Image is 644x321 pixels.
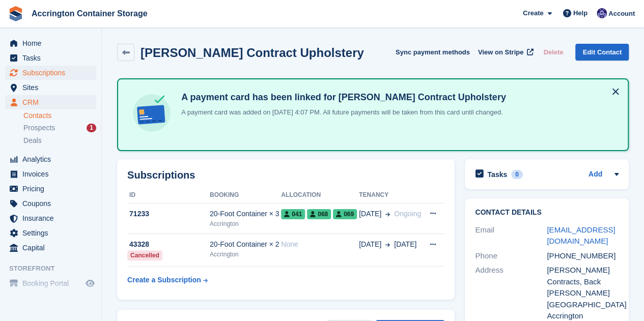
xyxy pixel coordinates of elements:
a: Preview store [84,277,96,289]
div: 20-Foot Container × 2 [210,239,281,250]
span: Deals [23,136,42,145]
span: Ongoing [394,210,421,218]
span: Coupons [22,196,83,211]
span: Settings [22,226,83,240]
span: Invoices [22,167,83,181]
span: Tasks [22,51,83,65]
th: Booking [210,187,281,203]
a: Prospects 1 [23,123,96,133]
a: menu [5,152,96,166]
div: 20-Foot Container × 3 [210,209,281,219]
a: Create a Subscription [127,271,208,289]
span: Sites [22,80,83,95]
a: menu [5,80,96,95]
div: 43328 [127,239,210,250]
div: [PERSON_NAME] Contracts, Back [PERSON_NAME][GEOGRAPHIC_DATA] [547,265,619,310]
h2: Subscriptions [127,169,444,181]
div: Accrington [210,219,281,228]
span: CRM [22,95,83,109]
h2: Tasks [487,170,507,179]
span: Create [523,8,543,18]
span: Storefront [9,264,101,274]
span: Insurance [22,211,83,225]
button: Sync payment methods [396,44,470,61]
h2: [PERSON_NAME] Contract Upholstery [141,46,364,60]
div: [PHONE_NUMBER] [547,250,619,262]
button: Delete [539,44,567,61]
a: menu [5,51,96,65]
div: Accrington [210,250,281,259]
span: 041 [281,209,305,219]
span: 069 [333,209,357,219]
img: card-linked-ebf98d0992dc2aeb22e95c0e3c79077019eb2392cfd83c6a337811c24bc77127.svg [130,92,173,134]
h4: A payment card has been linked for [PERSON_NAME] Contract Upholstery [177,92,506,103]
a: Add [589,169,602,181]
img: stora-icon-8386f47178a22dfd0bd8f6a31ec36ba5ce8667c1dd55bd0f319d3a0aa187defe.svg [8,6,23,21]
span: Capital [22,241,83,255]
span: 068 [307,209,331,219]
th: ID [127,187,210,203]
th: Tenancy [359,187,423,203]
a: menu [5,226,96,240]
span: Account [608,9,635,19]
span: [DATE] [359,239,381,250]
div: Email [475,224,547,247]
span: View on Stripe [478,47,523,57]
span: Pricing [22,182,83,196]
a: menu [5,167,96,181]
span: [DATE] [394,239,416,250]
a: Accrington Container Storage [27,5,152,22]
span: Home [22,36,83,50]
a: menu [5,196,96,211]
div: 1 [87,124,96,132]
a: menu [5,241,96,255]
a: menu [5,36,96,50]
h2: Contact Details [475,209,619,217]
span: Booking Portal [22,276,83,290]
div: Phone [475,250,547,262]
span: Subscriptions [22,66,83,80]
span: Help [573,8,587,18]
span: Prospects [23,123,55,133]
a: Deals [23,135,96,146]
a: Edit Contact [575,44,629,61]
a: menu [5,211,96,225]
p: A payment card was added on [DATE] 4:07 PM. All future payments will be taken from this card unti... [177,107,506,118]
th: Allocation [281,187,359,203]
div: None [281,239,359,250]
a: menu [5,66,96,80]
a: menu [5,276,96,290]
a: menu [5,182,96,196]
div: Cancelled [127,250,162,260]
a: View on Stripe [474,44,536,61]
a: [EMAIL_ADDRESS][DOMAIN_NAME] [547,225,615,246]
div: 0 [511,170,523,179]
img: Jacob Connolly [597,8,607,18]
a: Contacts [23,111,96,121]
span: [DATE] [359,209,381,219]
div: 71233 [127,209,210,219]
a: menu [5,95,96,109]
div: Create a Subscription [127,275,201,285]
span: Analytics [22,152,83,166]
